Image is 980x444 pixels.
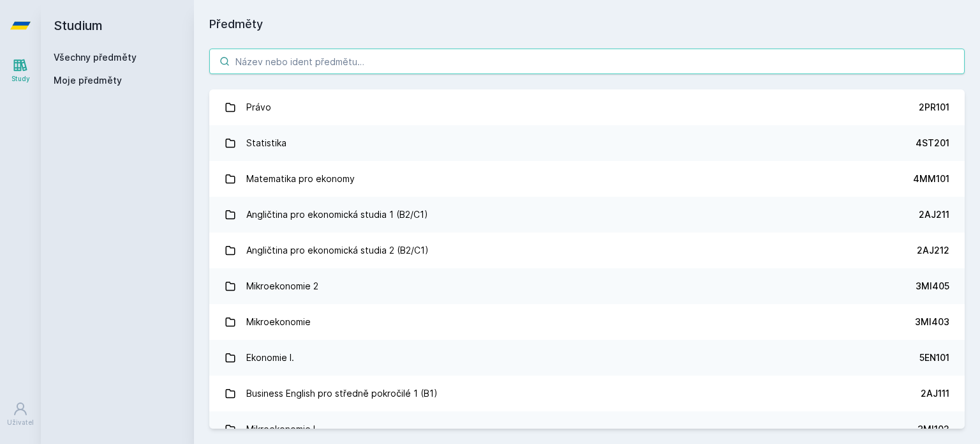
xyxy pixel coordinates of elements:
div: Právo [246,95,271,120]
div: 3MI403 [915,316,949,328]
div: Angličtina pro ekonomická studia 1 (B2/C1) [246,202,428,227]
div: Mikroekonomie I [246,417,315,442]
div: 2AJ111 [921,387,949,400]
a: Angličtina pro ekonomická studia 1 (B2/C1) 2AJ211 [209,197,965,233]
div: 2AJ212 [917,244,949,257]
a: Business English pro středně pokročilé 1 (B1) 2AJ111 [209,376,965,411]
div: 3MI102 [917,423,949,436]
a: Ekonomie I. 5EN101 [209,340,965,376]
div: Ekonomie I. [246,345,294,371]
div: Uživatel [7,418,34,427]
div: 2AJ211 [919,208,949,221]
a: Uživatel [3,395,38,434]
input: Název nebo ident předmětu… [209,49,965,74]
div: Angličtina pro ekonomická studia 2 (B2/C1) [246,238,429,263]
a: Mikroekonomie 3MI403 [209,304,965,340]
a: Právo 2PR101 [209,89,965,125]
div: 5EN101 [919,351,949,364]
a: Angličtina pro ekonomická studia 2 (B2/C1) 2AJ212 [209,233,965,268]
div: Study [11,74,30,84]
span: Moje předměty [54,74,122,87]
a: Mikroekonomie 2 3MI405 [209,268,965,304]
a: Statistika 4ST201 [209,125,965,161]
div: Matematika pro ekonomy [246,166,355,192]
a: Matematika pro ekonomy 4MM101 [209,161,965,197]
div: Statistika [246,130,286,156]
div: 4MM101 [913,172,949,185]
h1: Předměty [209,15,965,33]
div: Mikroekonomie [246,309,311,335]
div: 3MI405 [916,280,949,293]
div: Business English pro středně pokročilé 1 (B1) [246,381,438,406]
div: 2PR101 [919,101,949,114]
div: Mikroekonomie 2 [246,273,318,299]
div: 4ST201 [916,137,949,149]
a: Study [3,51,38,90]
a: Všechny předměty [54,52,137,63]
